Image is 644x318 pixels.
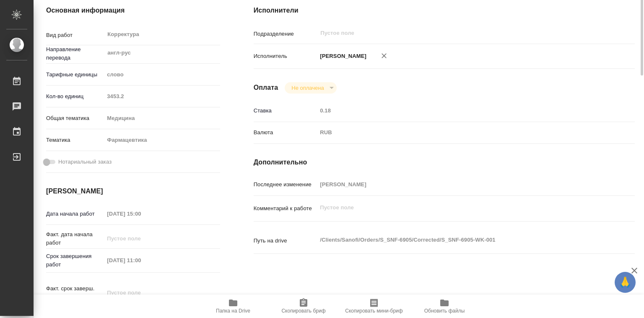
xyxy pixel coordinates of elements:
[317,52,366,60] p: [PERSON_NAME]
[409,295,480,318] button: Обновить файлы
[615,272,636,293] button: 🙏
[268,295,339,318] button: Скопировать бриф
[198,295,268,318] button: Папка на Drive
[375,47,393,65] button: Удалить исполнителя
[46,136,104,144] p: Тематика
[339,295,409,318] button: Скопировать мини-бриф
[254,83,278,93] h4: Оплата
[46,252,104,269] p: Срок завершения работ
[319,28,583,38] input: Пустое поле
[285,82,336,94] div: Не оплачена
[46,186,220,196] h4: [PERSON_NAME]
[104,287,177,299] input: Пустое поле
[317,125,603,140] div: RUB
[46,5,220,16] h4: Основная информация
[46,31,104,39] p: Вид работ
[46,284,104,301] p: Факт. срок заверш. работ
[104,90,220,102] input: Пустое поле
[104,232,177,245] input: Пустое поле
[46,210,104,218] p: Дата начала работ
[254,107,317,115] p: Ставка
[216,308,250,314] span: Папка на Drive
[254,128,317,137] p: Валюта
[424,308,465,314] span: Обновить файлы
[104,254,177,266] input: Пустое поле
[46,114,104,123] p: Общая тематика
[289,84,326,91] button: Не оплачена
[317,178,603,190] input: Пустое поле
[254,52,317,60] p: Исполнитель
[104,133,220,147] div: Фармацевтика
[46,92,104,101] p: Кол-во единиц
[46,70,104,79] p: Тарифные единицы
[46,45,104,62] p: Направление перевода
[254,204,317,213] p: Комментарий к работе
[618,274,632,291] span: 🙏
[58,158,112,166] span: Нотариальный заказ
[104,111,220,125] div: Медицина
[254,5,635,16] h4: Исполнители
[104,68,220,82] div: слово
[254,237,317,245] p: Путь на drive
[317,104,603,117] input: Пустое поле
[254,157,635,167] h4: Дополнительно
[46,230,104,247] p: Факт. дата начала работ
[281,308,325,314] span: Скопировать бриф
[254,30,317,38] p: Подразделение
[345,308,402,314] span: Скопировать мини-бриф
[104,208,177,220] input: Пустое поле
[254,180,317,189] p: Последнее изменение
[317,233,603,247] textarea: /Clients/Sanofi/Orders/S_SNF-6905/Corrected/S_SNF-6905-WK-001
